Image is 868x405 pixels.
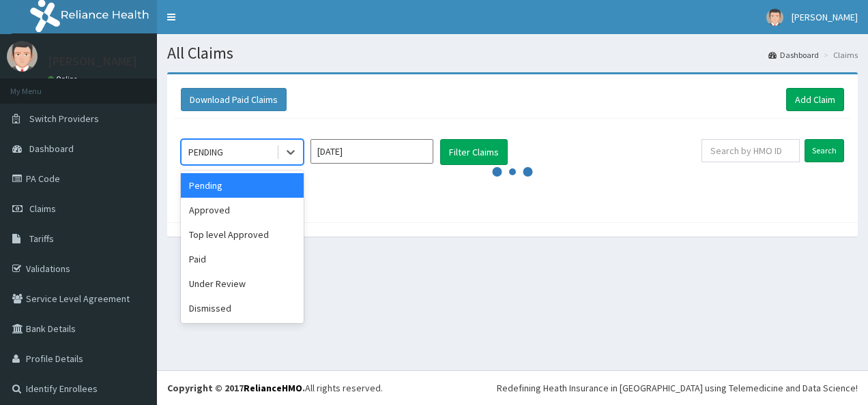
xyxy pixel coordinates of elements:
strong: Copyright © 2017 . [167,382,305,394]
button: Filter Claims [440,139,508,165]
input: Select Month and Year [310,139,433,164]
svg: audio-loading [492,151,533,192]
span: [PERSON_NAME] [792,11,858,23]
span: Claims [29,202,56,215]
span: Switch Providers [29,112,99,125]
div: Dismissed [181,296,304,320]
div: Pending [181,173,304,198]
a: Add Claim [786,88,844,111]
img: User Image [7,41,38,72]
p: [PERSON_NAME] [48,55,137,67]
div: Under Review [181,271,304,296]
a: Online [48,74,81,84]
a: Dashboard [768,49,819,61]
button: Download Paid Claims [181,88,287,111]
a: RelianceHMO [244,382,302,394]
span: Dashboard [29,142,74,155]
footer: All rights reserved. [157,370,868,405]
div: PENDING [188,145,223,159]
div: Paid [181,247,304,271]
div: Redefining Heath Insurance in [GEOGRAPHIC_DATA] using Telemedicine and Data Science! [497,381,858,395]
div: Top level Approved [181,222,304,247]
h1: All Claims [167,44,858,62]
input: Search [805,139,844,162]
li: Claims [820,49,858,61]
div: Approved [181,198,304,222]
input: Search by HMO ID [701,139,800,162]
img: User Image [766,9,783,26]
span: Tariffs [29,232,54,245]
